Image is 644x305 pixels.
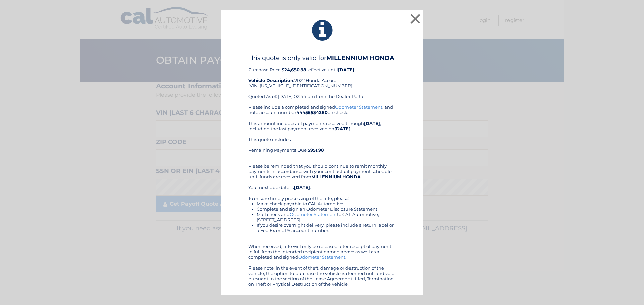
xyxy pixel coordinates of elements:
a: Odometer Statement [298,254,345,260]
div: Purchase Price: , effective until 2022 Honda Accord (VIN: [US_VEHICLE_IDENTIFICATION_NUMBER]) Quo... [248,54,396,104]
a: Odometer Statement [335,104,382,110]
div: This quote includes: Remaining Payments Due: [248,137,396,158]
a: Odometer Statement [290,212,337,217]
b: [DATE] [338,67,354,72]
b: [DATE] [364,121,380,126]
div: Please include a completed and signed , and note account number on check. This amount includes al... [248,104,396,287]
li: Complete and sign an Odometer Disclosure Statement [257,206,396,212]
li: If you desire overnight delivery, please include a return label or a Fed Ex or UPS account number. [257,222,396,233]
li: Make check payable to CAL Automotive [257,201,396,206]
h4: This quote is only valid for [248,54,396,62]
b: [DATE] [334,126,351,131]
b: $951.98 [308,147,324,153]
b: MILLENNIUM HONDA [311,174,361,179]
b: [DATE] [294,185,310,190]
li: Mail check and to CAL Automotive, [STREET_ADDRESS] [257,212,396,222]
button: × [409,12,422,25]
strong: Vehicle Description: [248,78,294,83]
b: MILLENNIUM HONDA [326,54,394,62]
b: $24,650.98 [282,67,306,72]
b: 44455534280 [296,110,328,115]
